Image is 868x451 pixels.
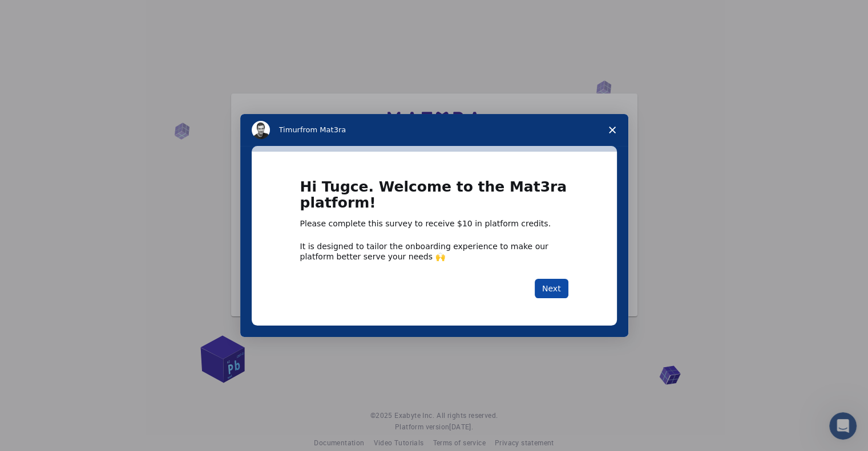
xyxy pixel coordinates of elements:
span: Timur [279,125,300,134]
div: It is designed to tailor the onboarding experience to make our platform better serve your needs 🙌 [300,241,568,262]
button: Next [535,279,568,298]
img: Profile image for Timur [252,121,270,139]
div: Please complete this survey to receive $10 in platform credits. [300,218,568,230]
span: Close survey [596,114,628,146]
span: Destek [23,8,58,18]
span: from Mat3ra [300,125,346,134]
h1: Hi Tugce. Welcome to the Mat3ra platform! [300,179,568,218]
